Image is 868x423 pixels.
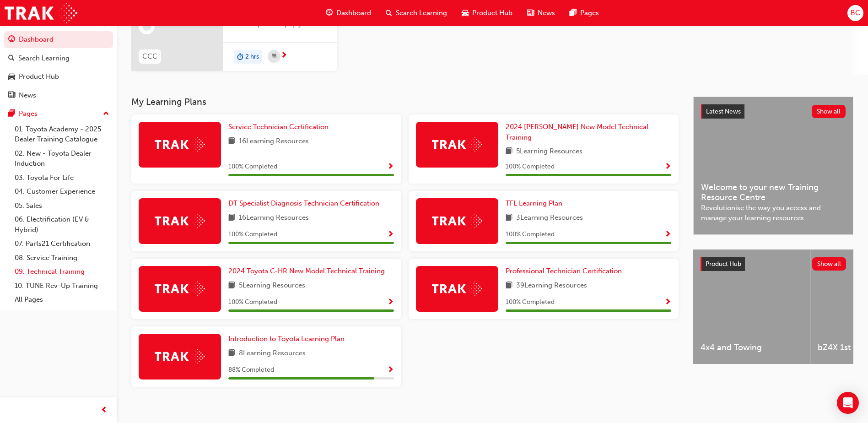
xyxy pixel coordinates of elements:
span: pages-icon [570,7,577,19]
a: 02. New - Toyota Dealer Induction [11,146,113,171]
span: TFL Learning Plan [506,199,562,207]
span: 100 % Completed [506,297,555,308]
div: News [19,90,36,101]
span: duration-icon [237,51,243,63]
button: Pages [4,105,113,122]
span: 2 hrs [245,52,259,62]
span: book-icon [506,212,512,224]
span: Product Hub [472,8,512,18]
span: next-icon [280,52,287,60]
span: up-icon [103,108,109,120]
button: Show Progress [664,229,671,240]
a: pages-iconPages [562,4,606,22]
a: Product HubShow all [701,257,846,271]
a: 06. Electrification (EV & Hybrid) [11,212,113,237]
img: Trak [155,282,205,296]
span: 100 % Completed [506,229,555,240]
span: 16 Learning Resources [239,136,309,147]
a: Latest NewsShow allWelcome to your new Training Resource CentreRevolutionise the way you access a... [693,97,853,235]
a: News [4,87,113,104]
span: Show Progress [387,298,394,307]
span: news-icon [527,7,534,19]
span: book-icon [228,136,235,147]
button: Show Progress [387,364,394,376]
button: Show Progress [387,297,394,308]
span: pages-icon [8,110,15,118]
button: Show Progress [387,161,394,173]
a: search-iconSearch Learning [378,4,454,22]
a: Search Learning [4,50,113,67]
img: Trak [155,137,205,152]
span: book-icon [228,280,235,292]
a: guage-iconDashboard [318,4,378,22]
span: Dashboard [336,8,371,18]
span: CCC [142,51,157,62]
span: 100 % Completed [228,297,277,308]
span: Show Progress [664,231,671,239]
a: 01. Toyota Academy - 2025 Dealer Training Catalogue [11,122,113,146]
span: Show Progress [664,163,671,171]
span: BC [851,8,860,18]
div: Search Learning [18,53,70,64]
span: search-icon [386,7,392,19]
span: book-icon [228,212,235,224]
img: Trak [155,214,205,228]
img: Trak [5,3,77,23]
a: TFL Learning Plan [506,198,566,209]
span: Show Progress [387,231,394,239]
a: 2024 Toyota C-HR New Model Technical Training [228,266,388,277]
a: DT Specialist Diagnosis Technician Certification [228,198,383,209]
a: Service Technician Certification [228,122,332,132]
span: Service Technician Certification [228,123,329,131]
a: 04. Customer Experience [11,184,113,199]
button: DashboardSearch LearningProduct HubNews [4,29,113,105]
a: 07. Parts21 Certification [11,237,113,251]
span: Product Hub [706,260,741,268]
a: 09. Technical Training [11,265,113,279]
span: 100 % Completed [506,162,555,172]
span: 3 Learning Resources [516,212,583,224]
span: DT Specialist Diagnosis Technician Certification [228,199,379,207]
img: Trak [432,214,482,228]
span: Latest News [706,108,741,115]
span: 100 % Completed [228,162,277,172]
button: Show Progress [387,229,394,240]
span: 39 Learning Resources [516,280,587,292]
span: Professional Technician Certification [506,267,622,275]
span: search-icon [8,54,15,63]
span: Welcome to your new Training Resource Centre [701,182,846,203]
span: book-icon [506,280,512,292]
span: Search Learning [396,8,447,18]
span: news-icon [8,92,15,100]
div: Pages [19,108,38,119]
span: 2024 [PERSON_NAME] New Model Technical Training [506,123,648,141]
span: 16 Learning Resources [239,212,309,224]
a: Professional Technician Certification [506,266,625,277]
img: Trak [155,349,205,363]
button: BC [847,5,863,21]
button: Show all [812,257,846,271]
span: 5 Learning Resources [239,280,305,292]
a: 08. Service Training [11,251,113,265]
span: 4x4 and Towing [701,342,803,353]
button: Show Progress [664,297,671,308]
span: Revolutionise the way you access and manage your learning resources. [701,203,846,223]
button: Show all [812,105,846,118]
a: All Pages [11,293,113,307]
span: guage-icon [8,36,15,44]
a: car-iconProduct Hub [454,4,520,22]
a: 05. Sales [11,199,113,213]
span: News [538,8,555,18]
span: 2024 Toyota C-HR New Model Technical Training [228,267,385,275]
span: Show Progress [387,366,394,374]
a: Latest NewsShow all [701,104,846,119]
span: 100 % Completed [228,229,277,240]
span: Show Progress [664,298,671,307]
div: Open Intercom Messenger [837,392,859,414]
span: learningRecordVerb_NONE-icon [143,22,151,31]
a: 03. Toyota For Life [11,171,113,185]
a: Product Hub [4,68,113,85]
span: guage-icon [326,7,333,19]
h3: My Learning Plans [131,97,679,107]
span: car-icon [8,73,15,81]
